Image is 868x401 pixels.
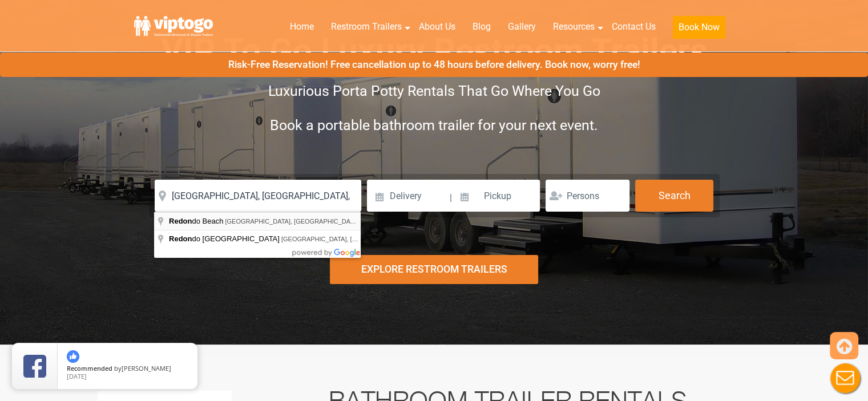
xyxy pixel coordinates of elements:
input: Where do you need your restroom? [155,180,361,212]
a: Home [281,14,322,39]
a: Restroom Trailers [322,14,410,39]
span: Recommended [67,364,112,372]
a: Gallery [499,14,544,39]
input: Pickup [454,180,540,212]
span: Book a portable bathroom trailer for your next event. [270,117,598,133]
span: [GEOGRAPHIC_DATA], [GEOGRAPHIC_DATA], [GEOGRAPHIC_DATA] [281,236,485,242]
a: Book Now [664,14,734,46]
img: thumbs up icon [67,350,79,363]
a: Blog [464,14,499,39]
span: | [450,180,452,216]
span: [PERSON_NAME] [122,364,171,372]
span: Redon [169,234,192,243]
div: Explore Restroom Trailers [330,255,538,284]
span: Redon [169,217,192,225]
a: Contact Us [603,14,664,39]
button: Live Chat [822,355,868,401]
button: Book Now [673,16,725,39]
a: About Us [410,14,464,39]
span: do [GEOGRAPHIC_DATA] [169,234,281,243]
input: Delivery [367,180,449,212]
span: [GEOGRAPHIC_DATA], [GEOGRAPHIC_DATA] [225,218,359,225]
span: Luxurious Porta Potty Rentals That Go Where You Go [268,83,600,99]
span: [DATE] [67,372,87,380]
a: Resources [544,14,603,39]
span: do Beach [169,217,225,225]
button: Search [635,180,713,212]
input: Persons [546,180,629,212]
img: Review Rating [23,355,46,378]
span: by [67,365,188,373]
